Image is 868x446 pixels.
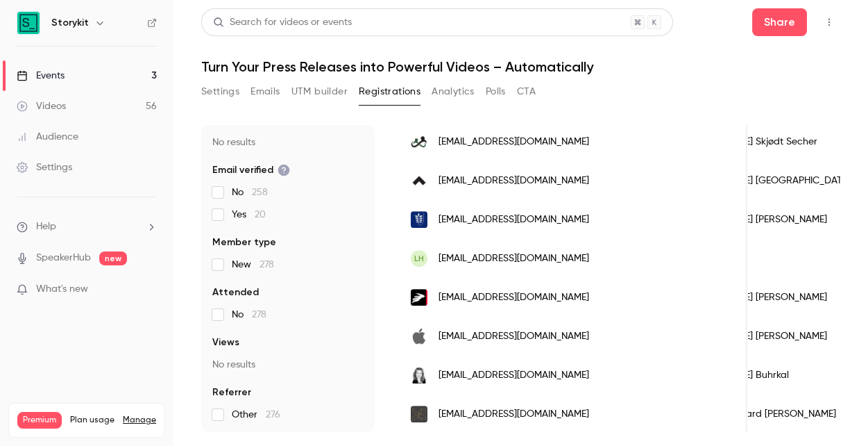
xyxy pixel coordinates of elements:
span: Views [212,336,239,349]
div: Search for videos or events [213,15,352,30]
a: SpeakerHub [36,251,91,265]
p: No results [212,135,364,149]
button: Registrations [359,81,420,103]
div: Audience [17,130,78,144]
img: njordlaw.com [411,172,427,189]
span: No [232,185,268,199]
p: No results [212,358,364,372]
span: Premium [17,412,62,429]
span: Referrer [212,386,251,399]
span: [EMAIL_ADDRESS][DOMAIN_NAME] [439,135,589,149]
img: Storykit [17,12,40,34]
span: Member type [212,236,276,249]
span: Yes [232,208,266,222]
iframe: Noticeable Trigger [140,283,157,296]
button: Polls [486,81,506,103]
span: [EMAIL_ADDRESS][DOMAIN_NAME] [439,290,589,305]
button: UTM builder [291,81,348,103]
div: Videos [17,99,66,113]
span: [EMAIL_ADDRESS][DOMAIN_NAME] [439,407,589,422]
section: facet-groups [212,113,364,422]
a: Manage [123,415,156,426]
button: CTA [517,81,536,103]
span: 278 [259,260,274,270]
span: [EMAIL_ADDRESS][DOMAIN_NAME] [439,368,589,383]
span: 276 [266,410,280,420]
span: No [232,308,266,322]
span: New [232,258,274,272]
span: [EMAIL_ADDRESS][DOMAIN_NAME] [439,174,589,188]
span: Other [232,408,280,422]
span: [EMAIL_ADDRESS][DOMAIN_NAME] [439,251,589,266]
span: What's new [36,282,88,297]
img: ceppbranding.com [411,367,427,383]
span: Plan usage [70,415,114,426]
button: Settings [201,81,239,103]
span: Attended [212,286,259,299]
div: Settings [17,160,72,174]
button: Share [752,8,807,36]
img: teknologisk.dk [411,289,427,306]
div: Events [17,69,65,83]
span: Email verified [212,163,290,177]
img: via.dk [411,406,427,422]
button: Analytics [432,81,475,103]
h1: Turn Your Press Releases into Powerful Videos – Automatically [201,58,840,75]
span: Help [36,220,56,234]
span: 258 [252,188,268,197]
li: help-dropdown-opener [17,220,157,234]
button: Emails [250,81,280,103]
span: LH [414,252,424,265]
span: [EMAIL_ADDRESS][DOMAIN_NAME] [439,213,589,227]
img: mac.com [411,328,427,345]
img: kjaersgaardadvokater.dk [411,133,427,150]
span: new [99,251,127,265]
span: [EMAIL_ADDRESS][DOMAIN_NAME] [439,329,589,344]
h6: Storykit [51,16,89,30]
span: 20 [255,210,266,220]
span: 278 [252,310,266,320]
img: rudersdal.dk [411,211,427,228]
